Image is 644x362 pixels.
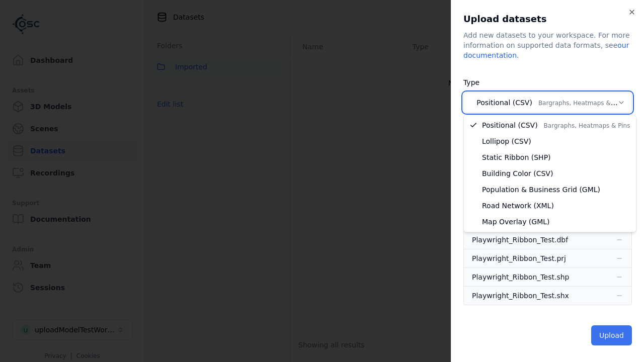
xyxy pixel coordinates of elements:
[482,168,553,178] span: Building Color (CSV)
[482,185,600,195] span: Population & Business Grid (GML)
[482,120,630,130] span: Positional (CSV)
[482,136,531,146] span: Lollipop (CSV)
[544,122,630,129] span: Bargraphs, Heatmaps & Pins
[482,201,554,211] span: Road Network (XML)
[482,152,551,162] span: Static Ribbon (SHP)
[482,217,550,227] span: Map Overlay (GML)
